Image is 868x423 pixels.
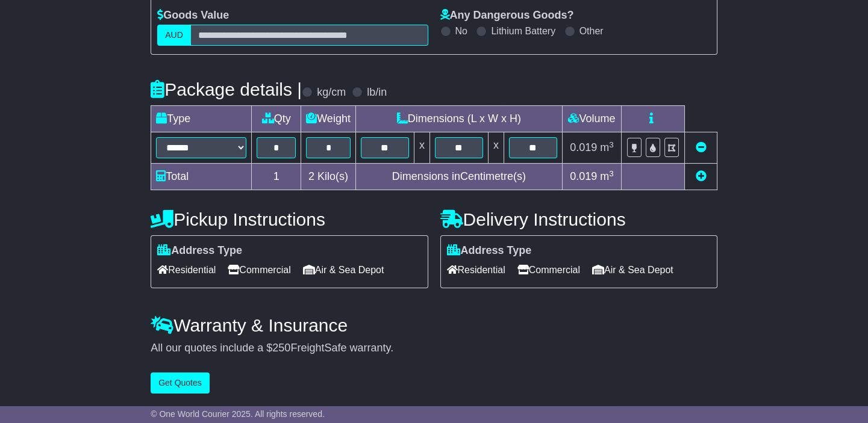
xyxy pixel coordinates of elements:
sup: 3 [609,140,614,149]
sup: 3 [609,169,614,178]
td: Kilo(s) [301,164,356,190]
h4: Pickup Instructions [151,209,428,229]
a: Remove this item [695,141,706,153]
span: Commercial [517,261,580,279]
td: Weight [301,106,356,132]
td: 1 [252,164,301,190]
label: Address Type [447,244,532,258]
label: No [455,25,467,37]
label: Lithium Battery [491,25,555,37]
button: Get Quotes [151,372,210,394]
label: lb/in [367,86,387,99]
td: Volume [562,106,621,132]
td: Qty [252,106,301,132]
span: Residential [447,261,505,279]
span: m [600,141,614,153]
span: Air & Sea Depot [592,261,673,279]
span: © One World Courier 2025. All rights reserved. [151,409,325,419]
span: Air & Sea Depot [303,261,384,279]
td: Total [151,164,252,190]
span: 2 [308,170,314,182]
h4: Package details | [151,79,302,99]
label: AUD [157,25,191,46]
label: kg/cm [317,86,346,99]
td: x [414,132,429,164]
label: Other [579,25,604,37]
td: x [488,132,504,164]
label: Goods Value [157,9,229,22]
a: Add new item [695,170,706,182]
label: Any Dangerous Goods? [440,9,574,22]
span: Residential [157,261,216,279]
td: Type [151,106,252,132]
span: Commercial [228,261,290,279]
div: All our quotes include a $ FreightSafe warranty. [151,342,717,355]
span: 0.019 [570,141,597,153]
span: m [600,170,614,182]
h4: Warranty & Insurance [151,315,717,335]
h4: Delivery Instructions [440,209,717,229]
span: 0.019 [570,170,597,182]
label: Address Type [157,244,242,258]
span: 250 [272,342,290,354]
td: Dimensions (L x W x H) [355,106,562,132]
td: Dimensions in Centimetre(s) [355,164,562,190]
